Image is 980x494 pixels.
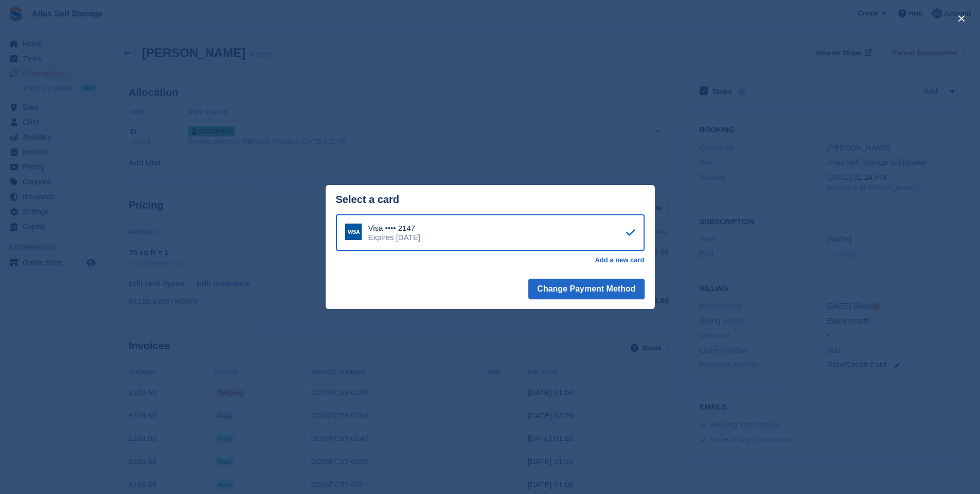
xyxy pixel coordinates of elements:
img: Visa Logo [345,224,362,240]
div: Select a card [336,194,645,206]
div: Expires [DATE] [368,233,420,242]
div: Visa •••• 2147 [368,224,420,233]
button: Change Payment Method [528,279,644,299]
button: close [953,10,970,27]
a: Add a new card [595,256,644,264]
